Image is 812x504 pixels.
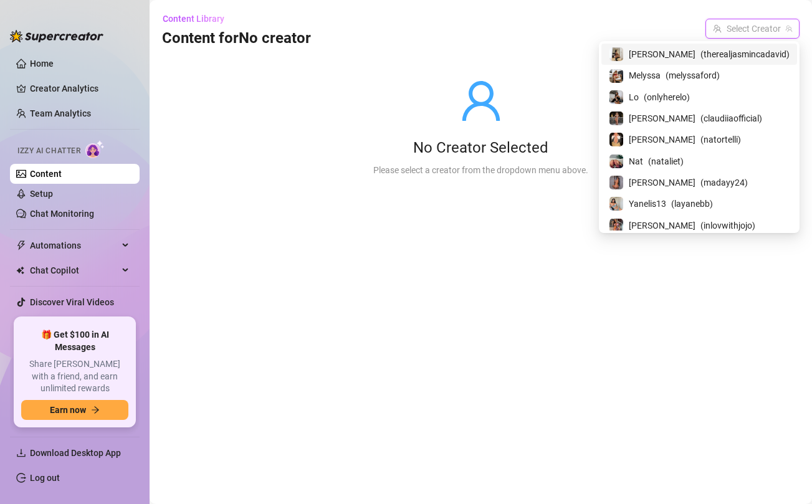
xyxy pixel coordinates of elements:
[30,108,91,118] a: Team Analytics
[30,297,114,307] a: Discover Viral Videos
[700,112,762,125] span: ( claudiiaofficial )
[163,14,224,24] span: Content Library
[629,155,643,168] span: Nat
[21,329,128,353] span: 🎁 Get $100 in AI Messages
[50,405,86,415] span: Earn now
[16,266,24,275] img: Chat Copilot
[644,90,690,104] span: ( onlyherelo )
[30,235,118,255] span: Automations
[21,358,128,395] span: Share [PERSON_NAME] with a friend, and earn unlimited rewards
[30,189,53,199] a: Setup
[629,133,695,146] span: [PERSON_NAME]
[629,47,695,61] span: [PERSON_NAME]
[16,240,26,250] span: thunderbolt
[30,59,54,69] a: Home
[671,197,713,211] span: ( layanebb )
[629,69,661,82] span: Melyssa
[609,176,623,189] img: Maday
[21,400,128,420] button: Earn nowarrow-right
[30,473,60,483] a: Log out
[629,112,695,125] span: [PERSON_NAME]
[30,209,94,219] a: Chat Monitoring
[629,219,695,232] span: [PERSON_NAME]
[609,133,623,146] img: Natalie
[609,197,623,211] img: Yanelis13
[85,140,105,158] img: AI Chatter
[609,112,623,125] img: Claudia
[30,448,121,458] span: Download Desktop App
[700,47,790,61] span: ( therealjasmincadavid )
[629,90,639,104] span: Lo
[609,155,623,168] img: Nat
[162,29,311,49] h3: Content for No creator
[700,133,741,146] span: ( natortelli )
[30,78,130,98] a: Creator Analytics
[16,448,26,458] span: download
[10,30,103,42] img: logo-BBDzfeDw.svg
[373,138,588,158] div: No Creator Selected
[609,219,623,232] img: JoJo
[700,219,755,232] span: ( inlovwithjojo )
[629,176,695,189] span: [PERSON_NAME]
[785,25,793,32] span: team
[162,9,234,29] button: Content Library
[609,69,623,83] img: Melyssa
[30,169,62,179] a: Content
[17,145,80,157] span: Izzy AI Chatter
[91,406,100,414] span: arrow-right
[459,78,504,123] span: user
[666,69,720,82] span: ( melyssaford )
[30,260,118,280] span: Chat Copilot
[373,163,588,177] div: Please select a creator from the dropdown menu above.
[609,47,623,61] img: Jasmin
[700,176,748,189] span: ( madayy24 )
[609,90,623,104] img: Lo
[629,197,666,211] span: Yanelis13
[648,155,684,168] span: ( nataliet )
